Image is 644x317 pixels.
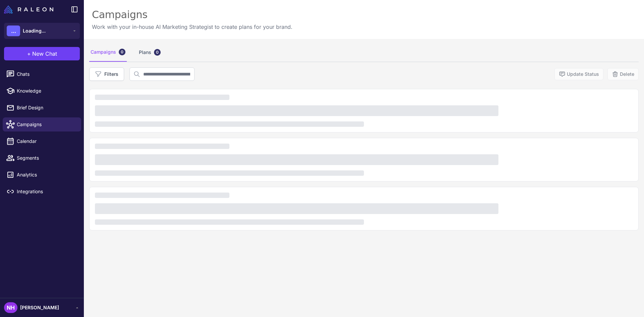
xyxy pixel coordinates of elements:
[7,25,20,36] div: ...
[607,68,639,80] button: Delete
[17,70,76,78] span: Chats
[4,47,80,60] button: +New Chat
[3,117,81,131] a: Campaigns
[4,5,56,13] a: Raleon Logo
[17,138,76,145] span: Calendar
[3,84,81,98] a: Knowledge
[17,104,76,111] span: Brief Design
[3,151,81,165] a: Segments
[17,188,76,195] span: Integrations
[17,154,76,162] span: Segments
[17,87,76,95] span: Knowledge
[17,121,76,128] span: Campaigns
[4,5,53,13] img: Raleon Logo
[23,27,46,35] span: Loading...
[92,23,292,31] p: Work with your in-house AI Marketing Strategist to create plans for your brand.
[3,184,81,199] a: Integrations
[3,168,81,182] a: Analytics
[3,67,81,81] a: Chats
[4,302,17,313] div: NH
[89,43,127,62] div: Campaigns
[27,50,31,58] span: +
[554,68,603,80] button: Update Status
[17,171,76,178] span: Analytics
[3,101,81,115] a: Brief Design
[4,23,80,39] button: ...Loading...
[3,134,81,148] a: Calendar
[119,49,125,55] div: 0
[138,43,162,62] div: Plans
[92,8,292,21] div: Campaigns
[89,67,124,81] button: Filters
[154,49,161,56] div: 0
[20,304,59,311] span: [PERSON_NAME]
[32,50,57,58] span: New Chat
